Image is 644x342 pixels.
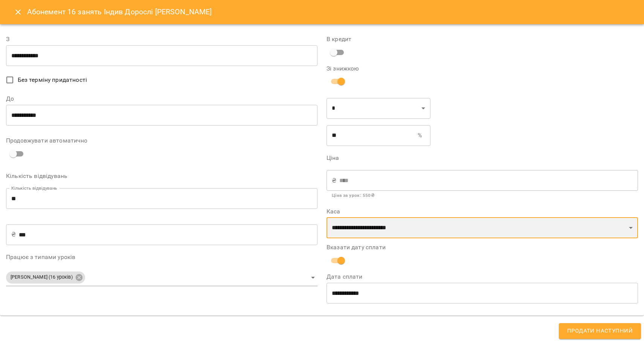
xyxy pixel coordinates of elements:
[327,155,638,161] label: Ціна
[18,75,87,84] span: Без терміну придатності
[6,96,317,102] label: До
[567,326,633,336] span: Продати наступний
[6,36,317,42] label: З
[6,274,77,281] span: [PERSON_NAME] (16 уроків)
[6,271,85,284] div: [PERSON_NAME] (16 уроків)
[327,36,638,42] label: В кредит
[6,269,317,286] div: [PERSON_NAME] (16 уроків)
[327,66,430,72] label: Зі знижкою
[327,209,638,215] label: Каса
[6,138,317,144] label: Продовжувати автоматично
[6,254,317,260] label: Працює з типами уроків
[9,3,27,21] button: Close
[27,6,212,18] h6: Абонемент 16 занять Індив Дорослі [PERSON_NAME]
[332,176,336,185] p: ₴
[332,193,374,198] b: Ціна за урок : 550 ₴
[6,173,317,179] label: Кількість відвідувань
[559,323,641,339] button: Продати наступний
[11,230,16,239] p: ₴
[327,274,638,280] label: Дата сплати
[327,244,638,250] label: Вказати дату сплати
[418,131,422,140] p: %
